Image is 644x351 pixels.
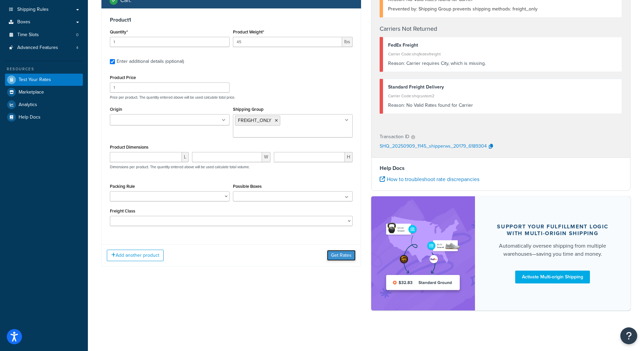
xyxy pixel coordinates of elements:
a: Activate Multi-origin Shipping [515,271,590,283]
div: Carrier Code: shqcustom2 [388,91,617,101]
a: Time Slots0 [5,29,83,41]
span: Advanced Features [17,45,58,51]
div: Carrier requires City, which is missing. [388,59,617,68]
li: Time Slots [5,29,83,41]
label: Packing Rule [110,184,135,189]
a: Shipping Rules [5,3,83,16]
a: Analytics [5,99,83,111]
div: Resources [5,66,83,72]
button: Open Resource Center [620,327,637,344]
label: Product Price [110,75,136,80]
a: Boxes [5,16,83,28]
button: Get Rates [327,250,356,261]
li: Advanced Features [5,42,83,54]
input: Enter additional details (optional) [110,59,115,64]
div: FedEx Freight [388,41,617,50]
span: Time Slots [17,32,39,38]
span: Shipping Rules [17,7,49,12]
span: Help Docs [19,115,41,120]
a: How to troubleshoot rate discrepancies [380,175,479,183]
div: Enter additional details (optional) [117,57,184,66]
span: lbs [342,37,353,47]
p: Price per product. The quantity entered above will be used calculate total price. [108,95,354,100]
p: Transaction ID [380,132,409,142]
div: Standard Freight Delivery [388,82,617,92]
input: 0.0 [110,37,230,47]
span: 0 [76,32,78,38]
span: FREIGHT_ONLY [238,117,271,124]
span: W [262,152,270,162]
span: 4 [76,45,78,51]
label: Product Dimensions [110,145,148,150]
label: Shipping Group [233,107,264,112]
label: Origin [110,107,122,112]
span: Boxes [17,19,30,25]
span: Marketplace [19,90,44,95]
div: Support your fulfillment logic with Multi-origin shipping [491,223,615,237]
h4: Help Docs [380,164,622,172]
p: SHQ_20250909_1145_shipperws_20179_6189304 [380,142,487,152]
span: Test Your Rates [19,77,51,83]
span: H [345,152,353,162]
input: 0.00 [233,37,342,47]
label: Quantity* [110,29,128,34]
span: L [182,152,189,162]
a: Advanced Features4 [5,42,83,54]
img: feature-image-multi-779b37daa2fb478c5b534a03f0c357f902ad2e054c7db8ba6a19ddeff452a1b8.png [381,206,465,300]
label: Freight Class [110,208,135,214]
h4: Carriers Not Returned [380,24,622,33]
a: Test Your Rates [5,74,83,86]
a: Marketplace [5,86,83,98]
span: Prevented by: [388,5,417,12]
label: Possible Boxes [233,184,262,189]
div: Carrier Code: shqfedexfreight [388,49,617,59]
a: Help Docs [5,111,83,123]
span: Analytics [19,102,37,108]
div: No Valid Rates found for Carrier [388,101,617,110]
label: Product Weight* [233,29,264,34]
div: Shipping Group prevents shipping methods: freight_only [388,4,617,14]
button: Add another product [107,250,164,261]
span: Reason: [388,60,405,67]
span: Reason: [388,102,405,109]
div: Automatically oversee shipping from multiple warehouses—saving you time and money. [491,242,615,258]
h3: Product 1 [110,17,353,23]
p: Dimensions per product. The quantity entered above will be used calculate total volume. [108,165,250,169]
